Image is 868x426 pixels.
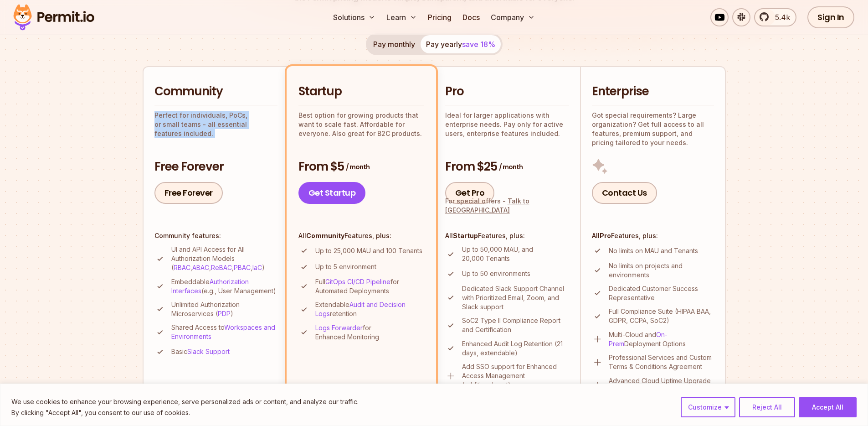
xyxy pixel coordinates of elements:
button: Company [487,8,539,26]
p: Up to 5 environment [315,262,376,271]
p: UI and API Access for All Authorization Models ( , , , , ) [171,245,277,272]
div: For special offers - [445,197,569,215]
h2: Pro [445,83,569,100]
img: Permit logo [9,2,98,33]
p: Dedicated Slack Support Channel with Prioritized Email, Zoom, and Slack support [462,284,569,312]
p: No limits on projects and environments [609,261,714,280]
a: Authorization Interfaces [171,278,249,295]
h3: Free Forever [154,159,277,175]
p: Got special requirements? Large organization? Get full access to all features, premium support, a... [592,111,714,147]
a: Pricing [424,8,455,26]
button: Reject All [739,397,795,417]
a: 5.4k [754,8,796,26]
h2: Startup [298,83,424,100]
p: Up to 50 environments [462,269,530,278]
button: Pay monthly [368,35,421,53]
p: Extendable retention [315,300,424,318]
p: for Enhanced Monitoring [315,323,424,342]
span: 5.4k [770,12,790,23]
a: GitOps CI/CD Pipeline [325,278,390,286]
p: Up to 50,000 MAU, and 20,000 Tenants [462,245,569,263]
a: Audit and Decision Logs [315,301,406,317]
button: Solutions [329,8,379,26]
button: Accept All [799,397,857,417]
h2: Community [154,83,277,100]
a: RBAC [174,264,190,271]
p: Full Compliance Suite (HIPAA BAA, GDPR, CCPA, SoC2) [609,307,714,325]
a: Sign In [807,6,854,28]
a: IaC [252,264,262,271]
p: By clicking "Accept All", you consent to our use of cookies. [11,407,359,418]
strong: Startup [453,232,478,239]
h3: From $5 [298,159,424,175]
p: Up to 25,000 MAU and 100 Tenants [315,246,422,255]
p: Ideal for larger applications with enterprise needs. Pay only for active users, enterprise featur... [445,111,569,138]
a: Docs [459,8,483,26]
p: Unlimited Authorization Microservices ( ) [171,300,277,318]
p: We use cookies to enhance your browsing experience, serve personalized ads or content, and analyz... [11,396,359,407]
p: SoC2 Type II Compliance Report and Certification [462,316,569,334]
p: Embeddable (e.g., User Management) [171,277,277,296]
a: ABAC [192,264,209,271]
a: Get Startup [298,182,366,204]
a: On-Prem [609,331,668,348]
p: Add SSO support for Enhanced Access Management (additional cost) [462,362,569,390]
p: Shared Access to [171,323,277,341]
p: No limits on MAU and Tenants [609,246,698,255]
p: Advanced Cloud Uptime Upgrade (0.9999% SLA) [609,376,714,395]
p: Professional Services and Custom Terms & Conditions Agreement [609,353,714,371]
p: Perfect for individuals, PoCs, or small teams - all essential features included. [154,111,277,138]
button: Learn [383,8,421,26]
h4: All Features, plus: [445,231,569,240]
p: Enhanced Audit Log Retention (21 days, extendable) [462,339,569,358]
a: Logs Forwarder [315,324,363,332]
p: Dedicated Customer Success Representative [609,284,714,302]
a: PDP [218,310,231,317]
p: Multi-Cloud and Deployment Options [609,330,714,348]
h4: All Features, plus: [298,231,424,240]
h3: From $25 [445,159,569,175]
a: ReBAC [211,264,232,271]
a: Get Pro [445,182,495,204]
h4: All Features, plus: [592,231,714,240]
a: Contact Us [592,182,657,204]
button: Customize [681,397,735,417]
h2: Enterprise [592,83,714,100]
strong: Pro [600,232,611,239]
span: / month [499,162,523,171]
a: PBAC [234,264,251,271]
p: Full for Automated Deployments [315,277,424,296]
span: / month [346,162,370,171]
a: Free Forever [154,182,223,204]
p: Best option for growing products that want to scale fast. Affordable for everyone. Also great for... [298,111,424,138]
p: Basic [171,347,230,356]
strong: Community [306,232,344,239]
a: Slack Support [187,348,230,355]
h4: Community features: [154,231,277,240]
